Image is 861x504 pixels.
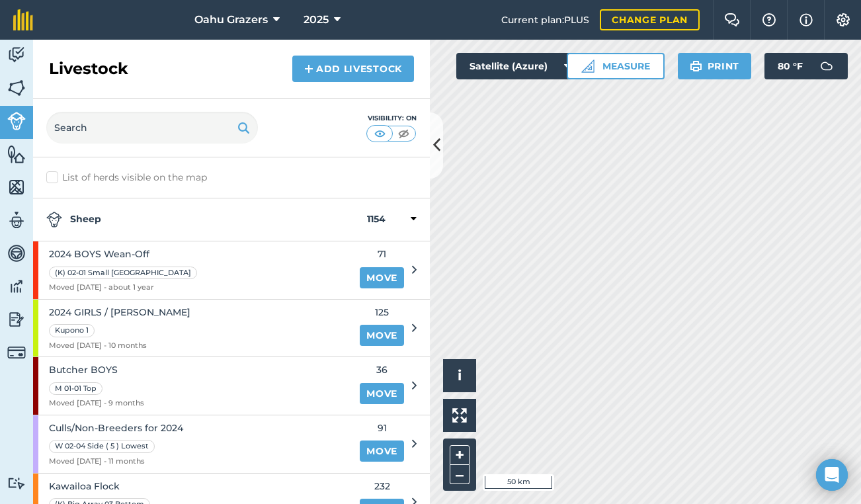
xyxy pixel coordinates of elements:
[443,359,476,392] button: i
[764,53,848,79] button: 80 °F
[33,415,352,473] a: Culls/Non-Breeders for 2024W 02-04 Side ( 5 ) LowestMoved [DATE] - 11 months
[366,113,417,124] div: Visibility: On
[778,53,803,79] span: 80 ° F
[360,267,404,288] a: Move
[13,9,33,30] img: fieldmargin Logo
[49,340,190,352] span: Moved [DATE] - 10 months
[7,477,26,489] img: svg+xml;base64,PD94bWwgdmVyc2lvbj0iMS4wIiBlbmNvZGluZz0idXRmLTgiPz4KPCEtLSBHZW5lcmF0b3I6IEFkb2JlIE...
[452,408,467,423] img: Four arrows, one pointing top left, one top right, one bottom right and the last bottom left
[7,78,26,98] img: svg+xml;base64,PHN2ZyB4bWxucz0iaHR0cDovL3d3dy53My5vcmcvMjAwMC9zdmciIHdpZHRoPSI1NiIgaGVpZ2h0PSI2MC...
[456,53,583,79] button: Satellite (Azure)
[49,456,183,468] span: Moved [DATE] - 11 months
[33,300,352,357] a: 2024 GIRLS / [PERSON_NAME]Kupono 1Moved [DATE] - 10 months
[395,127,412,140] img: svg+xml;base64,PHN2ZyB4bWxucz0iaHR0cDovL3d3dy53My5vcmcvMjAwMC9zdmciIHdpZHRoPSI1MCIgaGVpZ2h0PSI0MC...
[367,212,386,228] strong: 1154
[46,212,367,228] strong: Sheep
[600,9,700,30] a: Change plan
[7,144,26,164] img: svg+xml;base64,PHN2ZyB4bWxucz0iaHR0cDovL3d3dy53My5vcmcvMjAwMC9zdmciIHdpZHRoPSI1NiIgaGVpZ2h0PSI2MC...
[7,243,26,263] img: svg+xml;base64,PD94bWwgdmVyc2lvbj0iMS4wIiBlbmNvZGluZz0idXRmLTgiPz4KPCEtLSBHZW5lcmF0b3I6IEFkb2JlIE...
[360,305,404,319] span: 125
[360,362,404,377] span: 36
[816,459,848,491] div: Open Intercom Messenger
[799,12,813,28] img: svg+xml;base64,PHN2ZyB4bWxucz0iaHR0cDovL3d3dy53My5vcmcvMjAwMC9zdmciIHdpZHRoPSIxNyIgaGVpZ2h0PSIxNy...
[678,53,752,79] button: Print
[49,247,200,261] span: 2024 BOYS Wean-Off
[501,13,589,27] span: Current plan : PLUS
[360,479,404,493] span: 232
[49,479,153,493] span: Kawailoa Flock
[7,276,26,296] img: svg+xml;base64,PD94bWwgdmVyc2lvbj0iMS4wIiBlbmNvZGluZz0idXRmLTgiPz4KPCEtLSBHZW5lcmF0b3I6IEFkb2JlIE...
[724,13,740,26] img: Two speech bubbles overlapping with the left bubble in the forefront
[49,58,128,79] h2: Livestock
[360,383,404,404] a: Move
[237,120,250,136] img: svg+xml;base64,PHN2ZyB4bWxucz0iaHR0cDovL3d3dy53My5vcmcvMjAwMC9zdmciIHdpZHRoPSIxOSIgaGVpZ2h0PSIyNC...
[360,441,404,462] a: Move
[49,421,183,435] span: Culls/Non-Breeders for 2024
[49,324,95,337] div: Kupono 1
[7,112,26,130] img: svg+xml;base64,PD94bWwgdmVyc2lvbj0iMS4wIiBlbmNvZGluZz0idXRmLTgiPz4KPCEtLSBHZW5lcmF0b3I6IEFkb2JlIE...
[49,362,144,377] span: Butcher BOYS
[49,382,102,396] div: M 01-01 Top
[7,210,26,230] img: svg+xml;base64,PD94bWwgdmVyc2lvbj0iMS4wIiBlbmNvZGluZz0idXRmLTgiPz4KPCEtLSBHZW5lcmF0b3I6IEFkb2JlIE...
[372,127,388,140] img: svg+xml;base64,PHN2ZyB4bWxucz0iaHR0cDovL3d3dy53My5vcmcvMjAwMC9zdmciIHdpZHRoPSI1MCIgaGVpZ2h0PSI0MC...
[292,56,414,82] a: Add Livestock
[581,60,594,73] img: Ruler icon
[49,267,197,280] div: (K) 02-01 Small [GEOGRAPHIC_DATA]
[360,421,404,435] span: 91
[567,53,665,79] button: Measure
[304,12,329,28] span: 2025
[360,247,404,261] span: 71
[450,465,470,484] button: –
[690,58,702,74] img: svg+xml;base64,PHN2ZyB4bWxucz0iaHR0cDovL3d3dy53My5vcmcvMjAwMC9zdmciIHdpZHRoPSIxOSIgaGVpZ2h0PSIyNC...
[49,305,190,319] span: 2024 GIRLS / [PERSON_NAME]
[49,440,155,453] div: W 02-04 Side ( 5 ) Lowest
[46,212,62,228] img: svg+xml;base64,PD94bWwgdmVyc2lvbj0iMS4wIiBlbmNvZGluZz0idXRmLTgiPz4KPCEtLSBHZW5lcmF0b3I6IEFkb2JlIE...
[7,343,26,362] img: svg+xml;base64,PD94bWwgdmVyc2lvbj0iMS4wIiBlbmNvZGluZz0idXRmLTgiPz4KPCEtLSBHZW5lcmF0b3I6IEFkb2JlIE...
[450,445,470,465] button: +
[813,53,840,79] img: svg+xml;base64,PD94bWwgdmVyc2lvbj0iMS4wIiBlbmNvZGluZz0idXRmLTgiPz4KPCEtLSBHZW5lcmF0b3I6IEFkb2JlIE...
[194,12,268,28] span: Oahu Grazers
[360,325,404,346] a: Move
[46,112,258,144] input: Search
[835,13,851,26] img: A cog icon
[49,398,144,409] span: Moved [DATE] - 9 months
[304,61,313,77] img: svg+xml;base64,PHN2ZyB4bWxucz0iaHR0cDovL3d3dy53My5vcmcvMjAwMC9zdmciIHdpZHRoPSIxNCIgaGVpZ2h0PSIyNC...
[7,45,26,65] img: svg+xml;base64,PD94bWwgdmVyc2lvbj0iMS4wIiBlbmNvZGluZz0idXRmLTgiPz4KPCEtLSBHZW5lcmF0b3I6IEFkb2JlIE...
[7,310,26,329] img: svg+xml;base64,PD94bWwgdmVyc2lvbj0iMS4wIiBlbmNvZGluZz0idXRmLTgiPz4KPCEtLSBHZW5lcmF0b3I6IEFkb2JlIE...
[458,367,462,384] span: i
[33,357,352,415] a: Butcher BOYSM 01-01 TopMoved [DATE] - 9 months
[49,282,200,294] span: Moved [DATE] - about 1 year
[7,177,26,197] img: svg+xml;base64,PHN2ZyB4bWxucz0iaHR0cDovL3d3dy53My5vcmcvMjAwMC9zdmciIHdpZHRoPSI1NiIgaGVpZ2h0PSI2MC...
[761,13,777,26] img: A question mark icon
[46,171,417,185] label: List of herds visible on the map
[33,241,352,299] a: 2024 BOYS Wean-Off(K) 02-01 Small [GEOGRAPHIC_DATA]Moved [DATE] - about 1 year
